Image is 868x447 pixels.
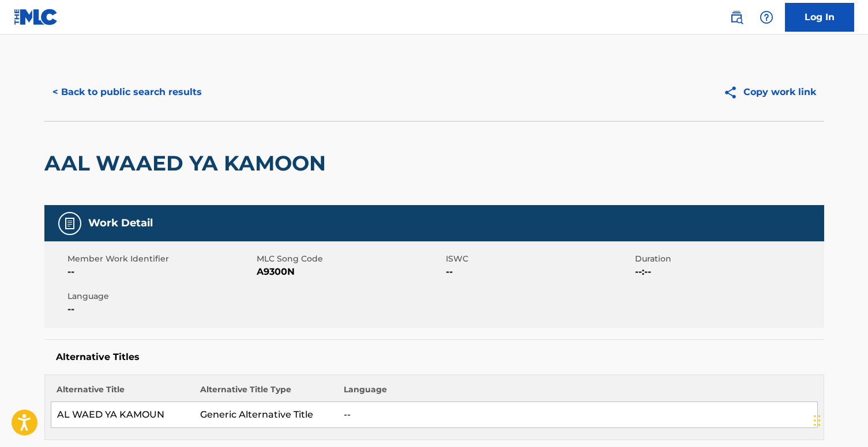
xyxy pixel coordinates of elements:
[44,78,210,107] button: < Back to public search results
[755,6,778,29] div: Help
[785,3,854,32] a: Log In
[338,384,817,402] th: Language
[14,9,58,25] img: MLC Logo
[723,85,743,100] img: Copy work link
[56,351,813,363] h5: Alternative Titles
[67,302,254,316] span: --
[446,265,632,279] span: --
[725,6,748,29] a: Public Search
[635,265,821,279] span: --:--
[194,402,338,428] td: Generic Alternative Title
[63,217,77,230] img: Work Detail
[810,392,868,447] iframe: Chat Widget
[88,217,153,230] h5: Work Detail
[67,253,254,265] span: Member Work Identifier
[338,402,817,428] td: --
[51,384,194,402] th: Alternative Title
[194,384,338,402] th: Alternative Title Type
[814,403,821,438] div: Drag
[715,78,824,107] button: Copy work link
[67,265,254,279] span: --
[730,10,743,24] img: search
[44,150,332,176] h2: AAL WAAED YA KAMOON
[51,402,194,428] td: AL WAED YA KAMOUN
[760,10,773,24] img: help
[257,265,443,279] span: A9300N
[257,253,443,265] span: MLC Song Code
[67,290,254,302] span: Language
[446,253,632,265] span: ISWC
[635,253,821,265] span: Duration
